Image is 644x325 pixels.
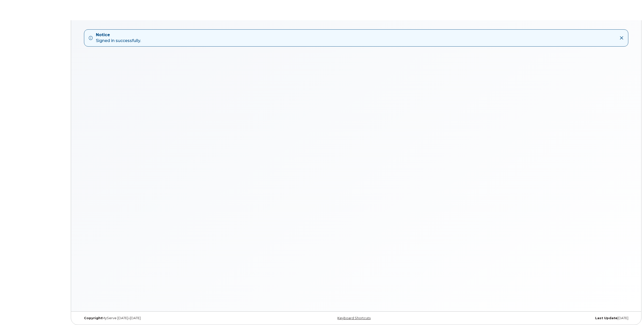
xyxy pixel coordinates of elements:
div: MyServe [DATE]–[DATE] [80,316,264,320]
div: [DATE] [448,316,632,320]
strong: Copyright [84,316,102,320]
a: Keyboard Shortcuts [337,316,371,320]
strong: Last Update [595,316,617,320]
div: Signed in successfully. [96,32,141,44]
strong: Notice [96,32,141,38]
